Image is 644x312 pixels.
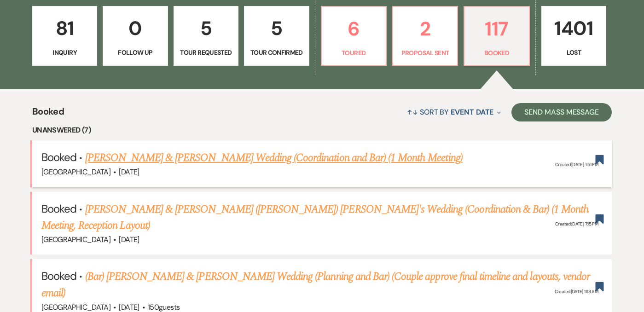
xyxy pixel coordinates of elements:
button: Send Mass Message [511,103,612,121]
span: Booked [41,202,76,216]
a: 6Toured [321,6,387,66]
a: [PERSON_NAME] & [PERSON_NAME] ([PERSON_NAME]) [PERSON_NAME]'s Wedding (Coordination & Bar) (1 Mon... [41,201,589,234]
span: Booked [32,104,64,124]
li: Unanswered (7) [32,124,612,136]
p: 2 [399,13,452,44]
p: Toured [327,48,380,58]
span: 150 guests [148,302,180,312]
span: Created: [DATE] 7:51 PM [555,162,598,168]
p: Lost [547,47,600,58]
p: 117 [470,13,523,44]
p: Proposal Sent [399,48,452,58]
span: Created: [DATE] 11:13 AM [555,289,598,295]
span: ↑↓ [407,107,418,117]
a: 5Tour Confirmed [244,6,309,66]
span: [DATE] [119,235,139,244]
a: (Bar) [PERSON_NAME] & [PERSON_NAME] Wedding (Planning and Bar) (Couple approve final timeline and... [41,268,590,301]
span: [DATE] [119,302,139,312]
p: 5 [180,13,232,44]
p: 1401 [547,13,600,44]
a: 2Proposal Sent [392,6,458,66]
p: Inquiry [38,47,91,58]
a: 81Inquiry [32,6,97,66]
p: Follow Up [109,47,162,58]
p: 81 [38,13,91,44]
span: [GEOGRAPHIC_DATA] [41,235,110,244]
a: 5Tour Requested [174,6,238,66]
span: Created: [DATE] 7:15 PM [555,221,598,227]
span: [DATE] [119,167,139,177]
p: Tour Requested [180,47,232,58]
button: Sort By Event Date [403,100,505,124]
p: 5 [250,13,303,44]
a: 1401Lost [541,6,606,66]
a: 117Booked [464,6,529,66]
p: Booked [470,48,523,58]
a: 0Follow Up [103,6,168,66]
span: Booked [41,269,76,283]
span: Booked [41,150,76,164]
p: 0 [109,13,162,44]
p: Tour Confirmed [250,47,303,58]
span: [GEOGRAPHIC_DATA] [41,167,110,177]
p: 6 [327,13,380,44]
a: [PERSON_NAME] & [PERSON_NAME] Wedding (Coordination and Bar) (1 Month Meeting) [85,150,463,166]
span: Event Date [451,107,493,117]
span: [GEOGRAPHIC_DATA] [41,302,110,312]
